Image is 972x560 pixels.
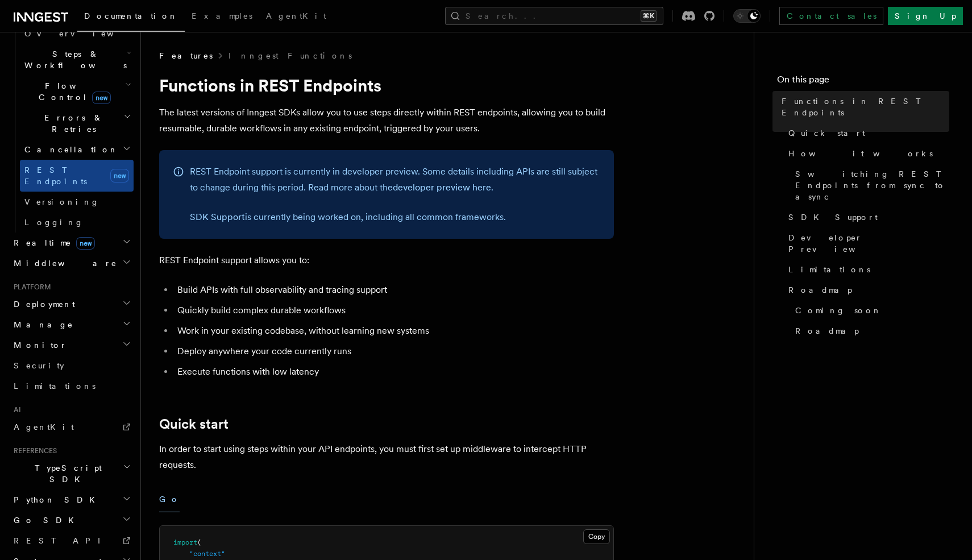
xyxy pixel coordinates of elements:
[20,144,118,155] span: Cancellation
[9,405,21,414] span: AI
[9,258,117,269] span: Middleware
[784,227,949,259] a: Developer Preview
[173,538,197,546] span: import
[20,80,125,103] span: Flow Control
[888,7,963,25] a: Sign Up
[784,123,949,143] a: Quick start
[788,284,852,296] span: Roadmap
[174,343,614,359] li: Deploy anywhere your code currently runs
[20,139,134,160] button: Cancellation
[110,169,129,182] span: new
[9,237,95,248] span: Realtime
[190,211,245,222] a: SDK Support
[174,282,614,298] li: Build APIs with full observability and tracing support
[9,494,102,505] span: Python SDK
[777,91,949,123] a: Functions in REST Endpoints
[733,9,761,23] button: Toggle dark mode
[24,197,99,206] span: Versioning
[159,50,213,61] span: Features
[791,300,949,321] a: Coming soon
[641,10,657,22] kbd: ⌘K
[779,7,883,25] a: Contact sales
[9,355,134,376] a: Security
[190,164,600,196] p: REST Endpoint support is currently in developer preview. Some details including APIs are still su...
[197,538,201,546] span: (
[9,233,134,253] button: Realtimenew
[14,422,74,432] span: AgentKit
[9,417,134,437] a: AgentKit
[784,259,949,280] a: Limitations
[788,232,949,255] span: Developer Preview
[229,50,352,61] a: Inngest Functions
[185,3,259,31] a: Examples
[9,335,134,355] button: Monitor
[9,314,134,335] button: Manage
[788,148,933,159] span: How it works
[20,107,134,139] button: Errors & Retries
[14,381,95,391] span: Limitations
[20,160,134,192] a: REST Endpointsnew
[192,11,252,20] span: Examples
[9,530,134,551] a: REST API
[20,112,123,135] span: Errors & Retries
[9,23,134,233] div: Inngest Functions
[9,298,75,310] span: Deployment
[190,209,600,225] p: is currently being worked on, including all common frameworks.
[9,446,57,455] span: References
[159,416,229,432] a: Quick start
[24,29,142,38] span: Overview
[9,510,134,530] button: Go SDK
[791,321,949,341] a: Roadmap
[174,302,614,318] li: Quickly build complex durable workflows
[784,207,949,227] a: SDK Support
[259,3,333,31] a: AgentKit
[24,218,84,227] span: Logging
[174,323,614,339] li: Work in your existing codebase, without learning new systems
[24,165,87,186] span: REST Endpoints
[20,44,134,76] button: Steps & Workflows
[20,192,134,212] a: Versioning
[266,11,326,20] span: AgentKit
[76,237,95,250] span: new
[9,376,134,396] a: Limitations
[9,339,67,351] span: Monitor
[159,105,614,136] p: The latest versions of Inngest SDKs allow you to use steps directly within REST endpoints, allowi...
[20,23,134,44] a: Overview
[14,536,110,545] span: REST API
[782,96,949,118] span: Functions in REST Endpoints
[784,280,949,300] a: Roadmap
[795,305,882,316] span: Coming soon
[159,252,614,268] p: REST Endpoint support allows you to:
[784,143,949,164] a: How it works
[9,294,134,314] button: Deployment
[791,164,949,207] a: Switching REST Endpoints from sync to async
[159,441,614,473] p: In order to start using steps within your API endpoints, you must first set up middleware to inte...
[159,487,180,512] button: Go
[20,76,134,107] button: Flow Controlnew
[20,48,127,71] span: Steps & Workflows
[9,458,134,490] button: TypeScript SDK
[788,264,870,275] span: Limitations
[9,319,73,330] span: Manage
[9,253,134,273] button: Middleware
[159,75,614,96] h1: Functions in REST Endpoints
[788,211,878,223] span: SDK Support
[189,550,225,558] span: "context"
[20,212,134,233] a: Logging
[9,462,123,485] span: TypeScript SDK
[14,361,64,370] span: Security
[9,283,51,292] span: Platform
[174,364,614,380] li: Execute functions with low latency
[84,11,178,20] span: Documentation
[788,127,865,139] span: Quick start
[9,515,81,526] span: Go SDK
[92,92,111,104] span: new
[393,182,491,193] a: developer preview here
[777,73,949,91] h4: On this page
[795,168,949,202] span: Switching REST Endpoints from sync to async
[583,529,610,544] button: Copy
[77,3,185,32] a: Documentation
[445,7,663,25] button: Search...⌘K
[9,490,134,510] button: Python SDK
[795,325,859,337] span: Roadmap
